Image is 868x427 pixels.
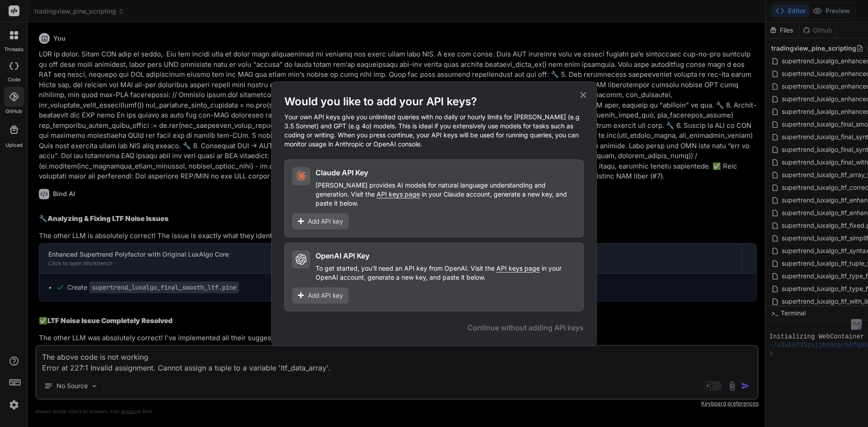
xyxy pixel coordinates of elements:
p: To get started, you'll need an API key from OpenAI. Visit the in your OpenAI account, generate a ... [316,264,576,282]
span: Add API key [308,291,343,300]
button: Continue without adding API keys [467,322,584,333]
p: [PERSON_NAME] provides AI models for natural language understanding and generation. Visit the in ... [316,181,576,208]
h2: OpenAI API Key [316,250,369,261]
p: Your own API keys give you unlimited queries with no daily or hourly limits for [PERSON_NAME] (e.... [284,113,584,149]
span: API keys page [496,264,540,272]
h1: Would you like to add your API keys? [284,94,584,109]
h2: Claude API Key [316,167,368,178]
span: API keys page [377,190,420,198]
span: Add API key [308,217,343,226]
